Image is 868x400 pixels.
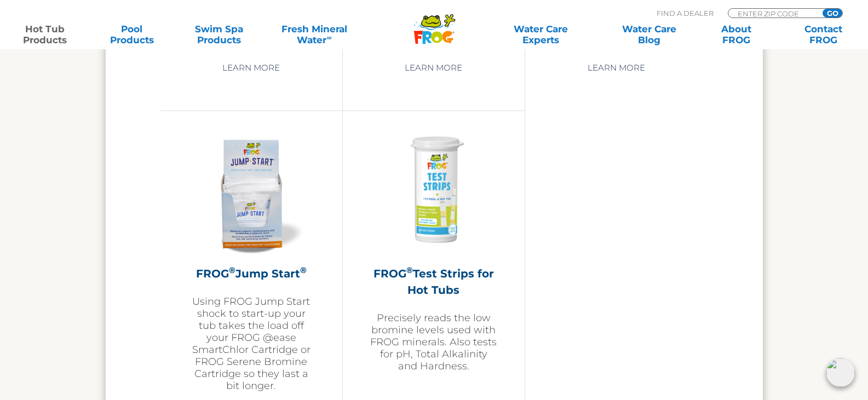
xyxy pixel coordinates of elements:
a: Water CareBlog [616,24,683,45]
a: AboutFROG [702,24,770,45]
a: Swim SpaProducts [185,24,253,45]
a: Learn More [575,58,658,78]
a: Fresh MineralWater∞ [272,24,357,45]
sup: ® [300,265,307,275]
a: ContactFROG [789,24,857,45]
input: Zip Code Form [737,9,810,18]
sup: ∞ [326,33,331,42]
h2: FROG Jump Start [188,265,315,282]
input: GO [823,9,842,18]
p: Precisely reads the low bromine levels used with FROG minerals. Also tests for pH, Total Alkalini... [370,312,497,372]
p: Using FROG Jump Start shock to start-up your tub takes the load off your FROG @ease SmartChlor Ca... [188,295,315,392]
a: PoolProducts [98,24,166,45]
sup: ® [229,265,235,275]
img: jump-start-300x300.png [188,127,315,254]
img: Frog-Test-Strip-bottle-300x300.png [370,127,497,254]
a: Learn More [392,58,475,78]
img: openIcon [826,358,855,387]
a: Water CareExperts [486,24,596,45]
h2: FROG Test Strips for Hot Tubs [370,265,497,298]
a: Learn More [210,58,292,78]
p: Find A Dealer [657,8,714,18]
a: Hot TubProducts [11,24,79,45]
sup: ® [406,265,413,275]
